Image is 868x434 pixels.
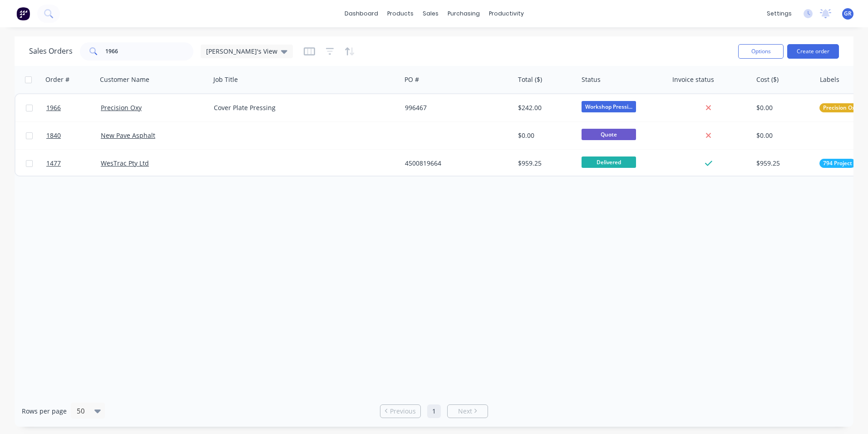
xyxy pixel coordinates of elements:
span: 1840 [46,131,61,140]
span: Next [458,407,472,416]
div: settings [762,7,796,20]
div: Cost ($) [756,75,779,84]
button: Options [738,44,784,59]
div: $959.25 [756,159,810,168]
a: Page 1 is your current page [427,404,441,418]
span: 1477 [46,159,61,168]
div: Cover Plate Pressing [214,103,388,112]
a: 1840 [46,122,101,149]
button: Create order [787,44,839,59]
div: 4500819664 [405,159,506,168]
div: Invoice status [672,75,714,84]
img: Factory [16,7,30,20]
span: Workshop Pressi... [582,101,636,112]
span: 1966 [46,103,61,112]
span: [PERSON_NAME]'s View [206,46,277,56]
span: Quote [582,129,636,140]
a: Next page [448,407,488,416]
a: Precision Oxy [101,103,142,112]
div: Status [582,75,601,84]
div: $959.25 [518,159,572,168]
div: purchasing [443,7,484,20]
div: productivity [484,7,528,20]
a: 1966 [46,94,101,121]
div: Total ($) [518,75,542,84]
div: Labels [820,75,839,84]
span: Rows per page [22,407,67,416]
div: Order # [45,75,69,84]
div: Job Title [213,75,238,84]
a: WesTrac Pty Ltd [101,159,149,167]
div: sales [418,7,443,20]
a: Previous page [380,407,420,416]
ul: Pagination [376,404,492,418]
span: Delivered [582,156,636,168]
span: Precision Oxycut [823,103,867,112]
div: $0.00 [756,131,810,140]
div: PO # [404,75,419,84]
span: Previous [390,407,416,416]
a: 1477 [46,150,101,177]
input: Search... [105,42,194,61]
div: Customer Name [100,75,149,84]
a: New Pave Asphalt [101,131,155,140]
span: GR [844,10,852,18]
h1: Sales Orders [29,47,73,56]
div: $242.00 [518,103,572,112]
div: $0.00 [518,131,572,140]
a: dashboard [340,7,383,20]
span: 794 Project [823,159,852,168]
div: 996467 [405,103,506,112]
div: $0.00 [756,103,810,112]
div: products [383,7,418,20]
